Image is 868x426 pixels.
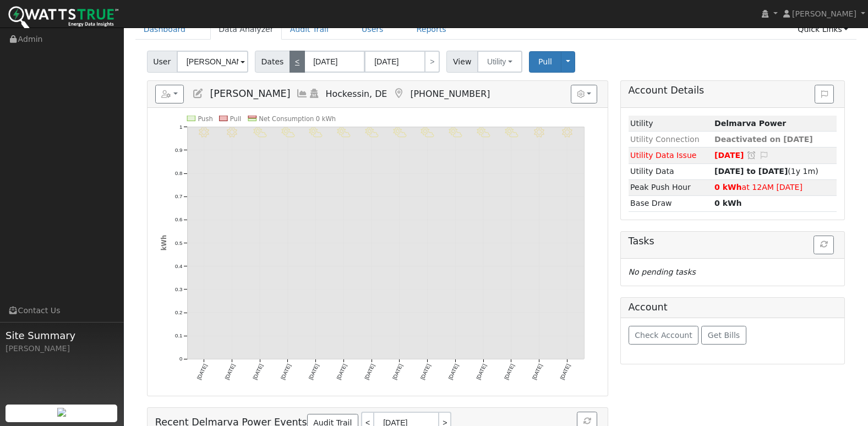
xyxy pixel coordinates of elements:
span: Utility Connection [630,135,700,144]
span: User [147,51,177,73]
text: 1 [179,124,182,130]
text: [DATE] [335,363,348,381]
input: Select a User [177,51,248,73]
text: [DATE] [223,363,236,381]
text: [DATE] [280,363,292,381]
text: 0.6 [175,217,182,223]
text: [DATE] [363,363,376,381]
a: Multi-Series Graph [296,88,308,99]
a: Login As (last Never) [308,88,320,99]
text: [DATE] [503,363,516,381]
button: Refresh [814,236,834,254]
text: [DATE] [252,363,264,381]
span: Hockessin, DE [326,89,387,99]
a: Dashboard [135,19,194,40]
a: Reports [408,19,455,40]
text: Net Consumption 0 kWh [259,115,336,123]
span: Pull [538,57,552,66]
text: [DATE] [419,363,432,381]
span: Deactivated on [DATE] [714,135,813,144]
span: Site Summary [6,328,118,343]
a: Audit Trail [282,19,337,40]
text: [DATE] [195,363,208,381]
img: retrieve [57,408,66,417]
text: 0.5 [175,240,182,246]
span: Utility Data Issue [630,151,696,160]
a: Edit User (32547) [192,88,204,99]
text: Push [198,115,212,123]
td: Utility [629,116,713,132]
img: WattsTrue [8,6,118,31]
text: kWh [160,235,167,251]
i: No pending tasks [629,267,696,276]
text: 0.3 [175,286,182,292]
td: at 12AM [DATE] [712,179,837,195]
text: 0.7 [175,194,182,200]
span: Get Bills [708,331,740,340]
h5: Account Details [629,85,837,96]
button: Get Bills [701,326,746,345]
a: Data Analyzer [210,19,282,40]
text: Pull [230,115,241,123]
h5: Account [629,302,668,313]
text: 0.4 [175,263,183,269]
span: [PHONE_NUMBER] [410,89,490,99]
td: Utility Data [629,163,713,179]
a: Snooze this issue [747,151,757,160]
td: Peak Push Hour [629,179,713,195]
text: [DATE] [559,363,572,381]
h5: Tasks [629,236,837,247]
text: [DATE] [391,363,404,381]
a: > [424,51,440,73]
strong: ID: 1429, authorized: 07/11/25 [714,119,786,128]
span: [PERSON_NAME] [792,9,856,18]
text: [DATE] [447,363,460,381]
td: Base Draw [629,195,713,211]
i: Edit Issue [759,151,769,159]
text: [DATE] [531,363,544,381]
a: Map [392,88,405,99]
span: Check Account [635,331,692,340]
a: Users [353,19,392,40]
span: View [446,51,478,73]
text: [DATE] [307,363,320,381]
span: [DATE] [714,151,744,160]
span: Dates [255,51,290,73]
button: Issue History [815,85,834,103]
button: Pull [529,51,561,73]
span: (1y 1m) [714,167,818,176]
text: 0.9 [175,147,182,153]
a: < [290,51,305,73]
strong: 0 kWh [714,183,742,192]
button: Check Account [629,326,699,345]
strong: [DATE] to [DATE] [714,167,788,176]
a: Quick Links [789,19,856,40]
text: 0.2 [175,310,182,316]
text: [DATE] [475,363,488,381]
text: 0 [179,356,182,362]
text: 0.1 [175,333,182,339]
div: [PERSON_NAME] [6,343,118,354]
text: 0.8 [175,170,182,176]
strong: 0 kWh [714,199,742,207]
span: [PERSON_NAME] [210,88,290,99]
button: Utility [477,51,522,73]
